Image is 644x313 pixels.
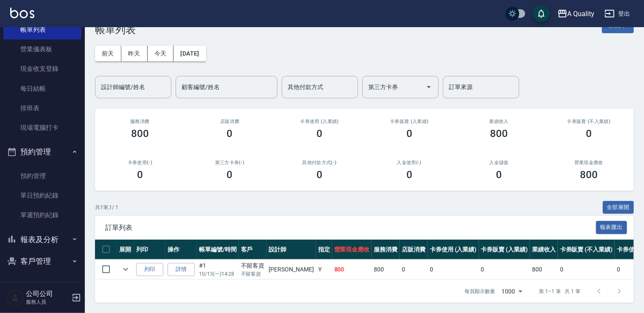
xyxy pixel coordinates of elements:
[3,39,81,59] a: 營業儀表板
[3,166,81,186] a: 預約管理
[241,261,265,270] div: 不留客資
[266,240,316,260] th: 設計師
[554,119,624,124] h2: 卡券販賣 (不入業績)
[428,240,479,260] th: 卡券使用 (入業績)
[372,260,400,279] td: 800
[239,240,267,260] th: 客戶
[316,240,332,260] th: 指定
[105,160,175,165] h2: 卡券使用(-)
[266,260,316,279] td: [PERSON_NAME]
[121,46,148,61] button: 昨天
[400,260,428,279] td: 0
[134,240,165,260] th: 列印
[3,79,81,98] a: 每日結帳
[95,24,136,36] h3: 帳單列表
[596,223,627,231] a: 報表匯出
[496,169,502,181] h3: 0
[10,8,34,18] img: Logo
[332,260,372,279] td: 800
[3,59,81,78] a: 現金收支登錄
[105,119,175,124] h3: 服務消費
[197,240,239,260] th: 帳單編號/時間
[465,160,534,165] h2: 入金儲值
[3,250,81,272] button: 客戶管理
[3,205,81,225] a: 單週預約紀錄
[601,6,634,22] button: 登出
[530,240,558,260] th: 業績收入
[406,169,412,181] h3: 0
[400,240,428,260] th: 店販消費
[285,119,354,124] h2: 卡券使用 (入業績)
[554,160,624,165] h2: 營業現金應收
[490,128,508,140] h3: 800
[316,260,332,279] td: Y
[199,270,237,278] p: 10/13 (一) 14:28
[479,260,530,279] td: 0
[554,5,598,22] button: A Quality
[227,169,233,181] h3: 0
[332,240,372,260] th: 營業現金應收
[596,221,627,234] button: 報表匯出
[227,128,233,140] h3: 0
[372,240,400,260] th: 服務消費
[3,141,81,163] button: 預約管理
[465,119,534,124] h2: 業績收入
[580,169,598,181] h3: 800
[7,289,24,306] img: Person
[3,186,81,205] a: 單日預約紀錄
[26,298,69,306] p: 服務人員
[165,240,197,260] th: 操作
[530,260,558,279] td: 800
[533,5,550,22] button: save
[197,260,239,279] td: #1
[195,160,265,165] h2: 第三方卡券(-)
[3,229,81,251] button: 報表及分析
[558,260,615,279] td: 0
[26,290,69,298] h5: 公司公司
[137,169,143,181] h3: 0
[3,20,81,39] a: 帳單列表
[498,280,526,303] div: 1000
[422,80,436,94] button: Open
[602,21,634,29] a: 新開單
[406,128,412,140] h3: 0
[119,263,132,276] button: expand row
[117,240,134,260] th: 展開
[568,8,595,19] div: A Quality
[105,224,596,232] span: 訂單列表
[603,201,634,214] button: 全部展開
[131,128,149,140] h3: 800
[428,260,479,279] td: 0
[465,288,495,295] p: 每頁顯示數量
[539,288,580,295] p: 第 1–1 筆 共 1 筆
[285,160,354,165] h2: 其他付款方式(-)
[136,263,163,276] button: 列印
[479,240,530,260] th: 卡券販賣 (入業績)
[95,204,118,211] p: 共 1 筆, 1 / 1
[586,128,592,140] h3: 0
[3,98,81,118] a: 排班表
[174,46,206,61] button: [DATE]
[95,46,121,61] button: 前天
[3,118,81,137] a: 現場電腦打卡
[316,169,322,181] h3: 0
[558,240,615,260] th: 卡券販賣 (不入業績)
[241,270,265,278] p: 不留客資
[195,119,265,124] h2: 店販消費
[168,263,195,276] a: 詳情
[375,160,444,165] h2: 入金使用(-)
[375,119,444,124] h2: 卡券販賣 (入業績)
[148,46,174,61] button: 今天
[316,128,322,140] h3: 0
